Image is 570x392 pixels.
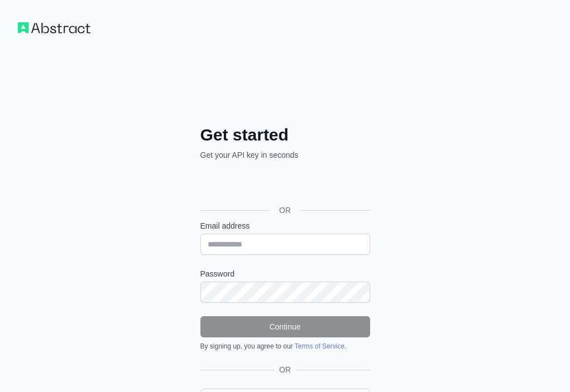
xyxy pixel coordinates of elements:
[200,220,370,231] label: Email address
[200,149,370,161] p: Get your API key in seconds
[200,268,370,279] label: Password
[200,316,370,337] button: Continue
[200,342,370,351] div: By signing up, you agree to our .
[18,22,90,33] img: Workflow
[270,205,300,216] span: OR
[275,364,295,375] span: OR
[295,342,344,350] a: Terms of Service
[195,173,373,197] iframe: Przycisk Zaloguj się przez Google
[200,125,370,145] h2: Get started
